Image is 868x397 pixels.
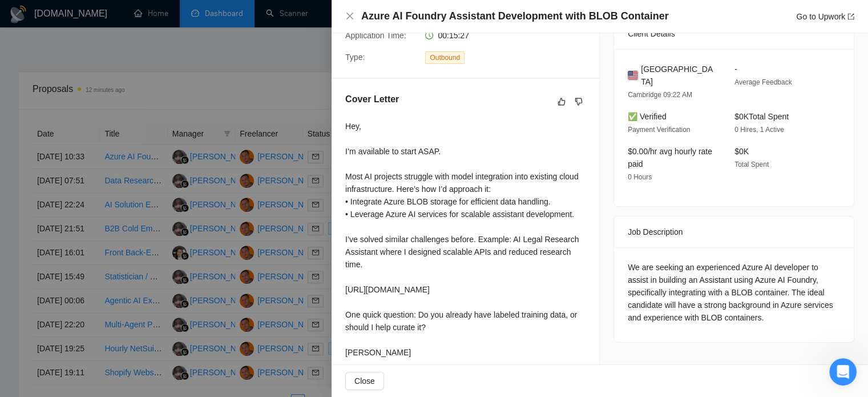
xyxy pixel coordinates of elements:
span: $0.00/hr avg hourly rate paid [628,147,712,169]
button: like [555,95,568,109]
h4: Azure AI Foundry Assistant Development with BLOB Container [361,9,669,23]
h5: Cover Letter [345,93,399,106]
div: We are seeking an experienced Azure AI developer to assist in building an Assistant using Azure A... [628,261,840,324]
span: 0 Hires, 1 Active [734,126,784,134]
span: like [558,97,566,106]
button: dislike [572,95,586,109]
span: $0K [734,147,749,156]
span: ✅ Verified [628,112,667,121]
span: Application Time: [345,31,406,40]
span: Close [354,375,375,387]
button: Close [345,372,384,390]
div: Client Details [628,18,840,49]
div: Job Description [628,216,840,247]
span: [GEOGRAPHIC_DATA] [641,63,716,88]
span: Payment Verification [628,126,690,134]
span: Average Feedback [734,78,792,86]
span: Type: [345,53,365,62]
span: export [847,13,854,20]
span: - [734,65,737,74]
span: close [345,11,354,21]
iframe: Intercom live chat [829,358,857,386]
span: Cambridge 09:22 AM [628,91,692,99]
span: Outbound [425,51,465,64]
span: clock-circle [425,31,433,39]
span: Total Spent [734,161,769,169]
span: $0K Total Spent [734,112,789,121]
button: Close [345,11,354,21]
span: dislike [575,97,583,106]
span: 0 Hours [628,173,652,181]
a: Go to Upworkexport [796,12,854,21]
img: 🇺🇸 [628,69,638,82]
span: 00:15:27 [438,31,469,40]
div: Hey, I’m available to start ASAP. Most AI projects struggle with model integration into existing ... [345,120,586,359]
